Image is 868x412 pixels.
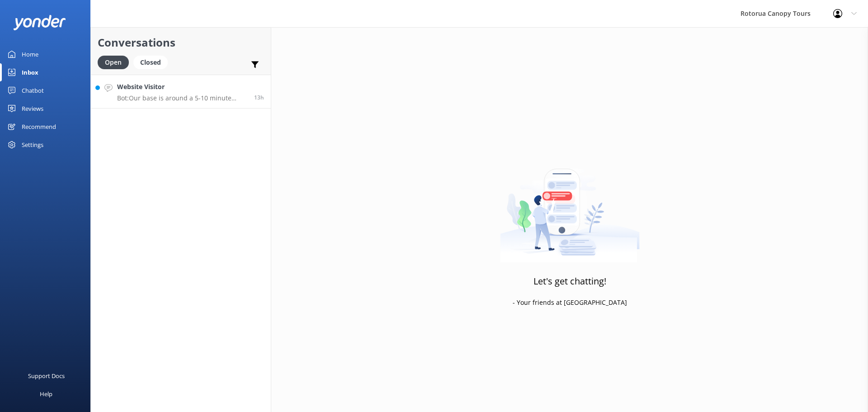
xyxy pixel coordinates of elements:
[14,15,66,30] img: yonder-white-logo.png
[117,82,247,92] h4: Website Visitor
[117,94,247,102] p: Bot: Our base is around a 5-10 minute drive from the [GEOGRAPHIC_DATA].
[98,57,133,67] a: Open
[40,385,52,403] div: Help
[22,45,38,63] div: Home
[500,150,640,263] img: artwork of a man stealing a conversation from at giant smartphone
[98,34,264,51] h2: Conversations
[533,274,606,289] h3: Let's get chatting!
[513,298,627,308] p: - Your friends at [GEOGRAPHIC_DATA]
[22,63,38,81] div: Inbox
[22,136,43,154] div: Settings
[98,56,129,69] div: Open
[22,99,43,118] div: Reviews
[91,75,271,109] a: Website VisitorBot:Our base is around a 5-10 minute drive from the [GEOGRAPHIC_DATA].13h
[22,81,44,99] div: Chatbot
[28,367,65,385] div: Support Docs
[22,118,56,136] div: Recommend
[133,57,172,67] a: Closed
[254,94,264,101] span: 10:12pm 18-Aug-2025 (UTC +12:00) Pacific/Auckland
[133,56,168,69] div: Closed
